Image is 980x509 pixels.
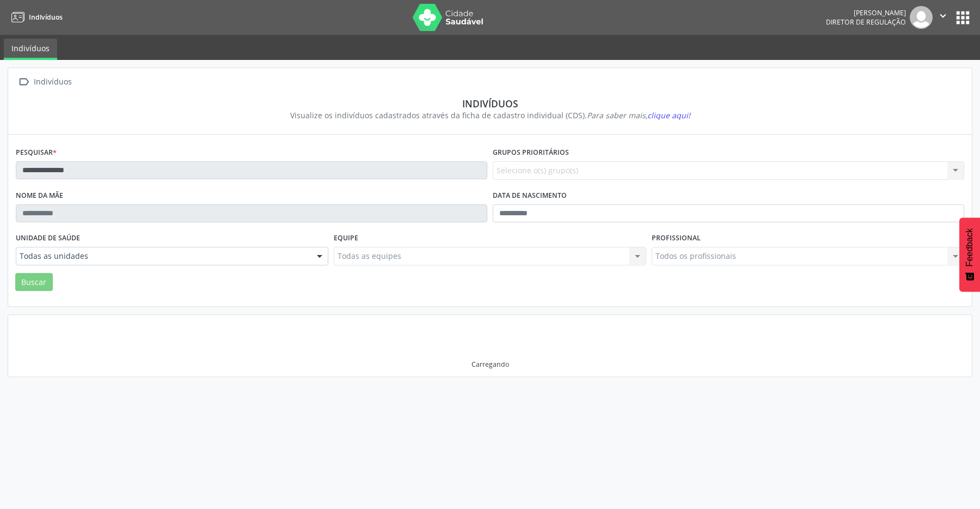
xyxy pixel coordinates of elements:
[587,110,690,120] i: Para saber mais,
[471,360,509,369] div: Carregando
[652,230,701,247] label: Profissional
[826,17,906,27] span: Diretor de regulação
[32,74,73,90] div: Indivíduos
[23,98,957,110] div: Indivíduos
[16,187,63,204] label: Nome da mãe
[8,8,63,26] a: Indivíduos
[16,230,80,247] label: Unidade de saúde
[953,8,972,27] button: apps
[16,74,73,90] a:  Indivíduos
[910,6,933,29] img: img
[16,74,32,90] i: 
[4,39,57,60] a: Indivíduos
[16,144,57,161] label: Pesquisar
[493,144,569,161] label: Grupos prioritários
[23,110,957,121] div: Visualize os indivíduos cadastrados através da ficha de cadastro individual (CDS).
[29,13,63,22] span: Indivíduos
[493,187,567,204] label: Data de nascimento
[826,8,906,17] div: [PERSON_NAME]
[933,6,953,29] button: 
[965,228,975,266] span: Feedback
[647,110,690,120] span: clique aqui!
[20,251,306,262] span: Todas as unidades
[959,217,980,292] button: Feedback - Mostrar pesquisa
[15,273,53,292] button: Buscar
[937,10,949,22] i: 
[334,230,358,247] label: Equipe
